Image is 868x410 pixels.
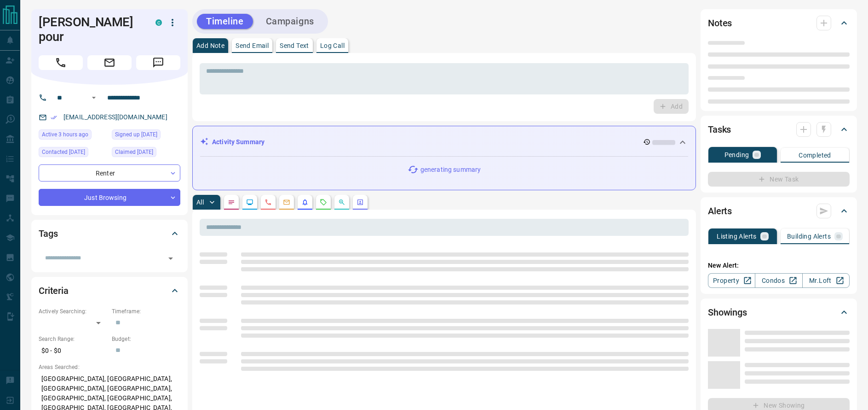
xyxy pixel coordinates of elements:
[236,42,269,49] p: Send Email
[88,92,99,103] button: Open
[112,307,180,316] p: Timeframe:
[802,273,850,288] a: Mr.Loft
[115,147,153,157] span: Claimed [DATE]
[717,233,757,240] p: Listing Alerts
[708,118,850,141] div: Tasks
[51,114,57,121] svg: Email Verified
[283,199,290,206] svg: Emails
[87,55,132,70] span: Email
[708,16,732,30] h2: Notes
[246,199,253,206] svg: Lead Browsing Activity
[212,137,264,147] p: Activity Summary
[338,199,345,206] svg: Opportunities
[708,273,755,288] a: Property
[42,130,88,139] span: Active 3 hours ago
[708,261,850,270] p: New Alert:
[280,42,309,49] p: Send Text
[39,283,69,298] h2: Criteria
[708,12,850,34] div: Notes
[39,55,83,70] span: Call
[420,165,481,175] p: generating summary
[39,226,57,241] h2: Tags
[42,147,85,157] span: Contacted [DATE]
[39,335,107,343] p: Search Range:
[755,273,802,288] a: Condos
[257,14,323,29] button: Campaigns
[197,14,253,29] button: Timeline
[708,305,747,320] h2: Showings
[196,199,204,205] p: All
[39,15,142,44] h1: [PERSON_NAME] pour
[136,55,180,70] span: Message
[112,335,180,343] p: Budget:
[320,42,345,49] p: Log Call
[320,199,327,206] svg: Requests
[787,233,831,240] p: Building Alerts
[356,199,364,206] svg: Agent Actions
[708,200,850,222] div: Alerts
[708,301,850,323] div: Showings
[63,113,167,121] a: [EMAIL_ADDRESS][DOMAIN_NAME]
[112,129,180,142] div: Thu Jul 13 2023
[155,19,162,26] div: condos.ca
[115,130,157,139] span: Signed up [DATE]
[39,280,180,302] div: Criteria
[708,122,731,137] h2: Tasks
[39,129,107,142] div: Sat Sep 13 2025
[39,363,180,371] p: Areas Searched:
[301,199,309,206] svg: Listing Alerts
[39,147,107,160] div: Thu Jul 31 2025
[200,134,688,151] div: Activity Summary
[39,189,180,206] div: Just Browsing
[724,152,749,158] p: Pending
[264,199,272,206] svg: Calls
[228,199,235,206] svg: Notes
[39,223,180,245] div: Tags
[196,42,224,49] p: Add Note
[39,343,107,358] p: $0 - $0
[164,252,177,265] button: Open
[708,204,732,218] h2: Alerts
[799,152,831,158] p: Completed
[39,307,107,316] p: Actively Searching:
[39,164,180,182] div: Renter
[112,147,180,160] div: Tue Mar 25 2025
